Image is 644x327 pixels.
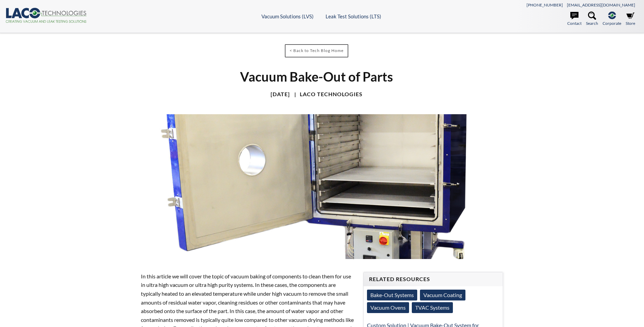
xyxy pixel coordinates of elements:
[412,302,453,313] a: TVAC Systems
[261,13,314,19] a: Vacuum Solutions (LVS)
[271,91,290,98] h4: [DATE]
[326,13,381,19] a: Leak Test Solutions (LTS)
[420,290,465,300] a: Vacuum Coating
[196,68,437,85] h1: Vacuum Bake-Out of Parts
[603,20,621,27] span: Corporate
[626,12,635,27] a: Store
[527,2,563,7] a: [PHONE_NUMBER]
[285,44,348,57] a: < Back to Tech Blog Home
[291,91,363,98] h4: LACO Technologies
[586,12,598,27] a: Search
[567,12,582,27] a: Contact
[567,2,635,7] a: [EMAIL_ADDRESS][DOMAIN_NAME]
[369,276,497,283] h4: Related Resources
[367,290,417,300] a: Bake-Out Systems
[367,302,409,313] a: Vacuum Ovens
